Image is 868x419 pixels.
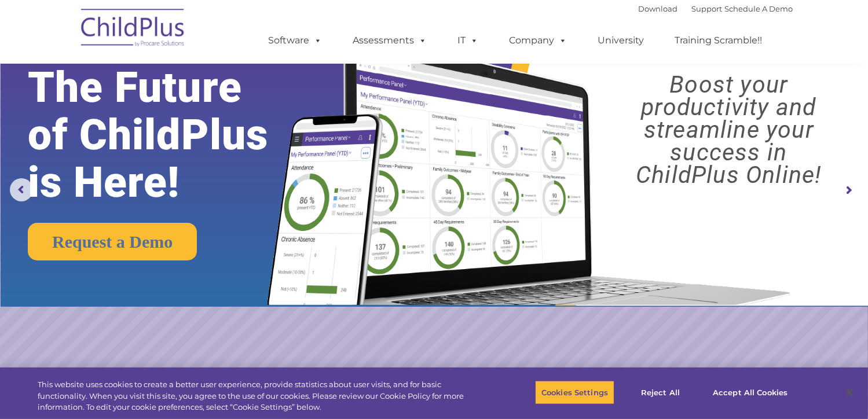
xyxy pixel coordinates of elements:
[28,64,305,206] rs-layer: The Future of ChildPlus is Here!
[161,76,196,85] span: Last name
[28,223,197,260] a: Request a Demo
[587,29,656,52] a: University
[161,124,210,133] span: Phone number
[725,4,793,13] a: Schedule A Demo
[664,29,774,52] a: Training Scramble!!
[498,29,579,52] a: Company
[257,29,334,52] a: Software
[342,29,439,52] a: Assessments
[535,380,614,405] button: Cookies Settings
[706,380,794,405] button: Accept All Cookies
[600,73,858,186] rs-layer: Boost your productivity and streamline your success in ChildPlus Online!
[837,380,862,405] button: Close
[446,29,490,52] a: IT
[639,4,678,13] a: Download
[692,4,723,13] a: Support
[38,379,477,413] div: This website uses cookies to create a better user experience, provide statistics about user visit...
[75,1,191,58] img: ChildPlus by Procare Solutions
[639,4,793,13] font: |
[624,380,697,405] button: Reject All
